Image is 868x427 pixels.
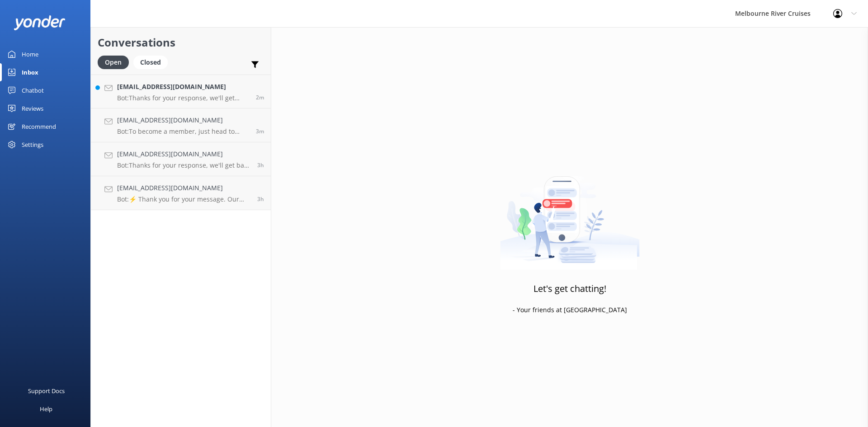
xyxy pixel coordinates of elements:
[117,115,249,125] h4: [EMAIL_ADDRESS][DOMAIN_NAME]
[500,157,640,270] img: artwork of a man stealing a conversation from at giant smartphone
[98,57,133,67] a: Open
[133,56,168,69] div: Closed
[22,99,43,117] div: Reviews
[117,82,249,92] h4: [EMAIL_ADDRESS][DOMAIN_NAME]
[91,142,271,176] a: [EMAIL_ADDRESS][DOMAIN_NAME]Bot:Thanks for your response, we'll get back to you as soon as we can...
[533,282,606,296] h3: Let's get chatting!
[14,15,66,30] img: yonder-white-logo.png
[22,81,44,99] div: Chatbot
[257,195,264,203] span: Sep 01 2025 12:42pm (UTC +10:00) Australia/Sydney
[22,136,43,154] div: Settings
[117,161,250,169] p: Bot: Thanks for your response, we'll get back to you as soon as we can during opening hours.
[98,56,129,69] div: Open
[257,161,264,169] span: Sep 01 2025 12:45pm (UTC +10:00) Australia/Sydney
[22,45,38,63] div: Home
[22,117,56,136] div: Recommend
[117,195,250,203] p: Bot: ⚡ Thank you for your message. Our office hours are Mon - Fri 9.30am - 5pm. We'll get back to...
[91,108,271,142] a: [EMAIL_ADDRESS][DOMAIN_NAME]Bot:To become a member, just head to [URL][DOMAIN_NAME] and follow th...
[117,183,250,193] h4: [EMAIL_ADDRESS][DOMAIN_NAME]
[117,127,249,136] p: Bot: To become a member, just head to [URL][DOMAIN_NAME] and follow the prompts to sign up for yo...
[256,127,264,135] span: Sep 01 2025 04:11pm (UTC +10:00) Australia/Sydney
[91,75,271,108] a: [EMAIL_ADDRESS][DOMAIN_NAME]Bot:Thanks for your response, we'll get back to you as soon as we can...
[98,34,264,51] h2: Conversations
[40,400,52,418] div: Help
[256,94,264,101] span: Sep 01 2025 04:13pm (UTC +10:00) Australia/Sydney
[91,176,271,210] a: [EMAIL_ADDRESS][DOMAIN_NAME]Bot:⚡ Thank you for your message. Our office hours are Mon - Fri 9.30...
[133,57,172,67] a: Closed
[28,382,65,400] div: Support Docs
[117,94,249,102] p: Bot: Thanks for your response, we'll get back to you as soon as we can during opening hours.
[117,149,250,159] h4: [EMAIL_ADDRESS][DOMAIN_NAME]
[22,63,38,81] div: Inbox
[513,305,627,315] p: - Your friends at [GEOGRAPHIC_DATA]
